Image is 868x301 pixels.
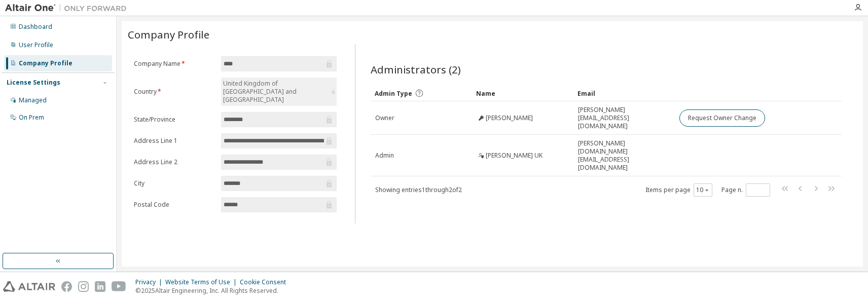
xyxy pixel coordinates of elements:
[128,27,209,42] span: Company Profile
[645,183,712,197] span: Items per page
[134,201,215,209] label: Postal Code
[375,114,394,122] span: Owner
[19,23,52,31] div: Dashboard
[19,41,53,49] div: User Profile
[696,186,710,194] button: 10
[486,152,542,160] span: [PERSON_NAME] UK
[19,114,44,122] div: On Prem
[19,96,47,104] div: Managed
[375,152,394,160] span: Admin
[222,78,330,105] div: United Kingdom of [GEOGRAPHIC_DATA] and [GEOGRAPHIC_DATA]
[135,278,165,286] div: Privacy
[134,158,215,166] label: Address Line 2
[721,183,770,197] span: Page n.
[165,278,240,286] div: Website Terms of Use
[134,88,215,96] label: Country
[375,89,412,98] span: Admin Type
[135,286,292,295] p: © 2025 Altair Engineering, Inc. All Rights Reserved.
[78,281,89,292] img: instagram.svg
[371,62,461,77] span: Administrators (2)
[61,281,72,292] img: facebook.svg
[577,85,671,101] div: Email
[240,278,292,286] div: Cookie Consent
[112,281,126,292] img: youtube.svg
[375,185,462,194] span: Showing entries 1 through 2 of 2
[486,114,533,122] span: [PERSON_NAME]
[679,109,765,127] button: Request Owner Change
[7,79,60,87] div: License Settings
[221,78,337,106] div: United Kingdom of [GEOGRAPHIC_DATA] and [GEOGRAPHIC_DATA]
[134,179,215,187] label: City
[3,281,55,292] img: altair_logo.svg
[134,60,215,68] label: Company Name
[19,59,73,67] div: Company Profile
[5,3,132,13] img: Altair One
[134,137,215,145] label: Address Line 1
[134,116,215,124] label: State/Province
[95,281,105,292] img: linkedin.svg
[476,85,569,101] div: Name
[578,139,670,172] span: [PERSON_NAME][DOMAIN_NAME][EMAIL_ADDRESS][DOMAIN_NAME]
[578,106,670,130] span: [PERSON_NAME][EMAIL_ADDRESS][DOMAIN_NAME]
